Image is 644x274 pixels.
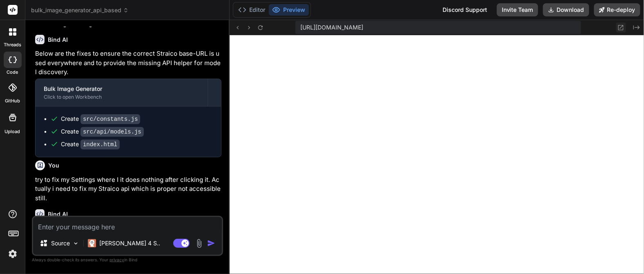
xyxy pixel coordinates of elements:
[269,4,309,16] button: Preview
[80,127,144,137] code: src/api/models.js
[48,36,68,44] h6: Bind AI
[207,239,215,247] img: icon
[5,128,20,135] label: Upload
[110,257,124,262] span: privacy
[7,69,18,76] label: code
[88,239,96,247] img: Claude 4 Sonnet
[497,3,538,16] button: Invite Team
[235,4,269,16] button: Editor
[44,85,199,93] div: Bulk Image Generator
[44,94,199,100] div: Click to open Workbench
[300,23,363,32] span: [URL][DOMAIN_NAME]
[61,115,140,123] div: Create
[48,161,59,170] h6: You
[80,114,140,124] code: src/constants.js
[99,239,160,247] p: [PERSON_NAME] 4 S..
[51,239,70,247] p: Source
[230,35,644,274] iframe: Preview
[80,140,120,149] code: index.html
[4,41,21,48] label: threads
[543,3,589,16] button: Download
[5,97,20,104] label: GitHub
[35,49,221,77] p: Below are the fixes to ensure the correct Straico base-URL is used everywhere and to provide the ...
[594,3,640,16] button: Re-deploy
[72,240,79,247] img: Pick Models
[31,6,129,14] span: bulk_image_generator_api_based
[61,127,144,136] div: Create
[32,256,223,264] p: Always double-check its answers. Your in Bind
[61,140,120,149] div: Create
[35,175,221,203] p: try to fix my Settings where I it does nothing after clicking it. Actually i need to fix my Strai...
[48,210,68,218] h6: Bind AI
[6,247,20,261] img: settings
[438,3,492,16] div: Discord Support
[195,239,204,248] img: attachment
[36,79,208,106] button: Bulk Image GeneratorClick to open Workbench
